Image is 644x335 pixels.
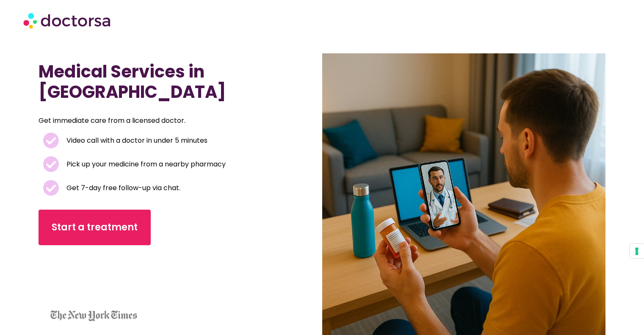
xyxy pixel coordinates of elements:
iframe: Customer reviews powered by Trustpilot [43,258,119,321]
span: Pick up your medicine from a nearby pharmacy [64,158,226,170]
h1: Medical Services in [GEOGRAPHIC_DATA] [39,61,279,102]
span: Get 7-day free follow-up via chat. [64,182,180,194]
a: Start a treatment [39,210,151,245]
p: Get immediate care from a licensed doctor. [39,115,259,127]
span: Start a treatment [52,221,138,234]
span: Video call with a doctor in under 5 minutes [64,135,207,147]
button: Your consent preferences for tracking technologies [630,244,644,258]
